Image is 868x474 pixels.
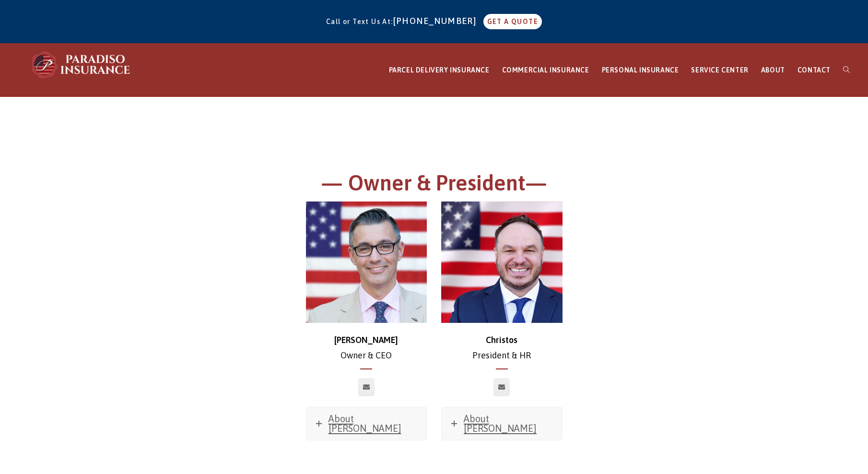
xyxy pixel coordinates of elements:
[170,169,698,202] h1: — Owner & President—
[502,66,589,74] span: COMMERCIAL INSURANCE
[486,335,517,345] strong: Christos
[685,44,754,97] a: SERVICE CENTER
[393,16,481,26] a: [PHONE_NUMBER]
[761,66,785,74] span: ABOUT
[328,413,401,434] span: About [PERSON_NAME]
[791,44,837,97] a: CONTACT
[442,407,562,440] a: About [PERSON_NAME]
[29,50,134,79] img: Paradiso Insurance
[389,66,490,74] span: PARCEL DELIVERY INSURANCE
[464,413,537,434] span: About [PERSON_NAME]
[596,44,685,97] a: PERSONAL INSURANCE
[326,18,393,25] span: Call or Text Us At:
[798,66,831,74] span: CONTACT
[306,201,427,323] img: chris-500x500 (1)
[383,44,496,97] a: PARCEL DELIVERY INSURANCE
[496,44,596,97] a: COMMERCIAL INSURANCE
[441,201,563,323] img: Christos_500x500
[441,332,563,364] p: President & HR
[483,14,542,29] a: GET A QUOTE
[755,44,791,97] a: ABOUT
[691,66,748,74] span: SERVICE CENTER
[306,407,427,440] a: About [PERSON_NAME]
[334,335,398,345] strong: [PERSON_NAME]
[602,66,679,74] span: PERSONAL INSURANCE
[306,332,427,364] p: Owner & CEO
